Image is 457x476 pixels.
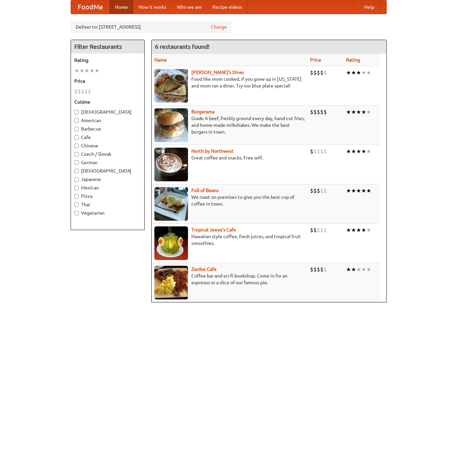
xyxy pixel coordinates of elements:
[310,108,313,116] li: $
[310,57,321,63] a: Price
[351,148,356,155] li: ★
[74,57,141,64] h5: Rating
[155,43,210,50] ng-pluralize: 6 restaurants found!
[154,57,167,63] a: Name
[191,109,215,114] a: Burgerama
[323,266,327,273] li: $
[74,159,141,166] label: German
[74,177,79,182] input: Japanese
[361,108,366,116] li: ★
[313,108,317,116] li: $
[74,169,79,173] input: [DEMOGRAPHIC_DATA]
[71,0,110,14] a: FoodMe
[317,187,320,194] li: $
[191,227,236,232] a: Tropical Jeeve's Cafe
[78,88,81,95] li: $
[361,187,366,194] li: ★
[74,160,79,165] input: German
[191,148,234,154] a: North by Northwest
[94,67,100,74] li: ★
[191,188,219,193] a: Full of Beans
[323,187,327,194] li: $
[310,69,313,76] li: $
[81,88,84,95] li: $
[154,115,305,135] p: Grade A beef, freshly ground every day, hand-cut fries, and home-made milkshakes. We make the bes...
[317,108,320,116] li: $
[351,187,356,194] li: ★
[317,148,320,155] li: $
[310,148,313,155] li: $
[191,266,217,272] b: Zardoz Cafe
[79,67,84,74] li: ★
[320,226,323,234] li: $
[74,118,79,123] input: American
[74,99,141,105] h5: Cuisine
[323,108,327,116] li: $
[154,226,188,260] img: jeeves.jpg
[74,193,141,199] label: Pizza
[84,67,89,74] li: ★
[74,135,79,140] input: Cafe
[320,69,323,76] li: $
[74,110,79,114] input: [DEMOGRAPHIC_DATA]
[310,226,313,234] li: $
[361,69,366,76] li: ★
[366,266,371,273] li: ★
[366,108,371,116] li: ★
[366,148,371,155] li: ★
[351,69,356,76] li: ★
[207,0,247,14] a: Recipe videos
[172,0,207,14] a: Who we are
[74,203,79,207] input: Thai
[74,125,141,132] label: Barbecue
[351,108,356,116] li: ★
[74,109,141,115] label: [DEMOGRAPHIC_DATA]
[320,187,323,194] li: $
[74,117,141,124] label: American
[320,108,323,116] li: $
[154,266,188,299] img: zardoz.jpg
[320,266,323,273] li: $
[74,152,79,156] input: Czech / Slovak
[359,0,380,14] a: Help
[317,266,320,273] li: $
[346,108,351,116] li: ★
[317,69,320,76] li: $
[323,148,327,155] li: $
[74,134,141,141] label: Cafe
[154,187,188,221] img: beans.jpg
[346,57,360,63] a: Rating
[366,187,371,194] li: ★
[71,21,232,33] div: Deliver to: [STREET_ADDRESS]
[191,70,244,75] a: [PERSON_NAME]'s Diner
[74,201,141,208] label: Thai
[154,108,188,142] img: burgerama.jpg
[356,266,361,273] li: ★
[351,226,356,234] li: ★
[313,148,317,155] li: $
[313,266,317,273] li: $
[154,194,305,207] p: We roast on premises to give you the best cup of coffee in town.
[361,148,366,155] li: ★
[356,69,361,76] li: ★
[74,88,78,95] li: $
[211,24,227,30] a: Change
[74,67,79,74] li: ★
[313,69,317,76] li: $
[346,226,351,234] li: ★
[317,226,320,234] li: $
[71,40,144,53] h4: Filter Restaurants
[351,266,356,273] li: ★
[74,142,141,149] label: Chinese
[323,69,327,76] li: $
[74,211,79,215] input: Vegetarian
[88,88,91,95] li: $
[346,69,351,76] li: ★
[74,186,79,190] input: Mexican
[133,0,172,14] a: How it works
